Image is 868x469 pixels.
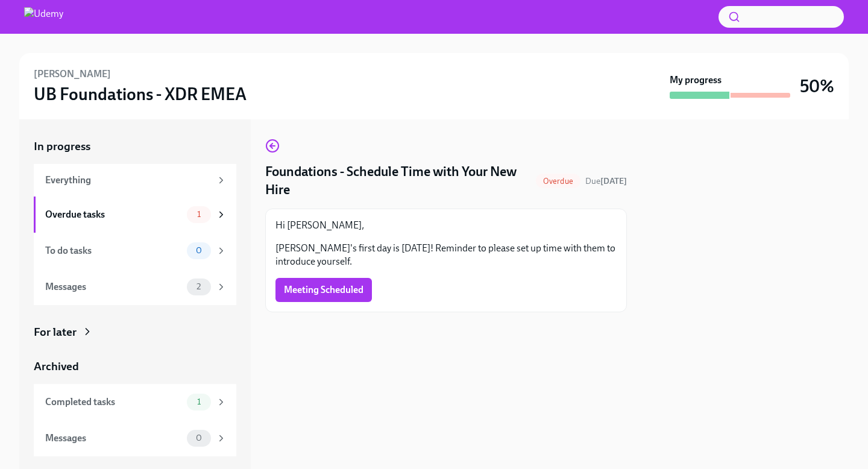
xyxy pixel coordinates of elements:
img: Udemy [24,7,63,27]
span: Due [585,176,627,186]
a: In progress [34,139,236,154]
h3: UB Foundations - XDR EMEA [34,83,247,105]
div: To do tasks [45,244,182,257]
h6: [PERSON_NAME] [34,68,111,81]
a: Everything [34,164,236,197]
div: Completed tasks [45,395,182,409]
a: Overdue tasks1 [34,197,236,233]
a: Messages0 [34,420,236,456]
p: Hi [PERSON_NAME], [275,219,617,232]
a: For later [34,324,236,340]
a: To do tasks0 [34,233,236,269]
h4: Foundations - Schedule Time with Your New Hire [265,163,531,199]
a: Messages2 [34,269,236,305]
a: Archived [34,359,236,374]
span: Overdue [536,177,580,186]
strong: My progress [670,74,722,87]
span: Meeting Scheduled [284,284,363,296]
span: 2 [189,282,208,291]
span: 0 [189,246,209,255]
button: Meeting Scheduled [275,278,372,302]
h3: 50% [800,75,834,97]
span: 1 [190,210,208,219]
span: 0 [189,433,209,442]
div: Overdue tasks [45,208,182,221]
div: Everything [45,174,211,187]
a: Completed tasks1 [34,384,236,420]
div: For later [34,324,77,340]
div: Messages [45,280,182,294]
div: Messages [45,432,182,445]
p: [PERSON_NAME]'s first day is [DATE]! Reminder to please set up time with them to introduce yourself. [275,242,617,268]
span: August 21st, 2025 17:00 [585,175,627,187]
strong: [DATE] [600,176,627,186]
span: 1 [190,397,208,406]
